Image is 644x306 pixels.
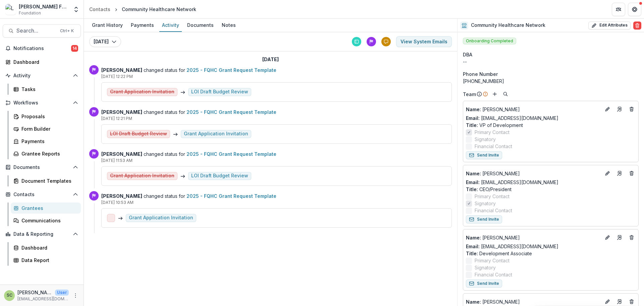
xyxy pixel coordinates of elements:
s: Grant Application Invitation [110,173,174,179]
div: [PERSON_NAME] Fund for the Blind [19,3,69,10]
span: Name : [466,235,481,241]
button: Partners [612,3,625,16]
p: CEO/President [466,186,636,193]
strong: [PERSON_NAME] [101,67,142,73]
a: Document Templates [11,175,81,186]
div: Grant Application Invitation [184,131,248,137]
p: [PERSON_NAME] [466,106,601,113]
div: Form Builder [21,125,75,132]
p: changed status for [101,150,452,158]
div: Grantees [21,205,75,212]
div: Grant History [89,20,125,30]
p: Team [463,91,476,98]
button: Delete [633,21,641,30]
div: Payments [21,138,75,145]
span: Title : [466,122,478,128]
button: Send Invite [466,151,502,159]
div: Data Report [21,257,75,264]
button: Deletes [628,169,636,177]
span: Data & Reporting [13,231,70,237]
p: [DATE] 12:22 PM [101,74,452,80]
span: Title : [466,186,478,192]
button: Edit [603,105,611,113]
div: Tasks [21,86,75,93]
button: Deletes [628,105,636,113]
div: [PHONE_NUMBER] [463,78,639,85]
button: Send Invite [466,279,502,288]
a: Go to contact [614,104,625,115]
button: Search [501,90,509,98]
a: Communications [11,215,81,226]
span: Signatory [475,136,496,143]
span: Activity [13,73,70,79]
div: Dashboard [13,58,75,65]
a: Payments [11,136,81,147]
a: Name: [PERSON_NAME] [466,234,601,241]
p: User [55,290,69,296]
a: Grant History [89,19,125,32]
span: Name : [466,106,481,112]
span: Signatory [475,200,496,207]
button: Open Documents [3,162,81,173]
span: Primary Contact [475,257,509,264]
button: Open Data & Reporting [3,229,81,239]
button: Send Invite [466,215,502,223]
button: Edit [603,298,611,306]
span: Email: [466,179,480,185]
h2: [DATE] [262,57,279,62]
a: Go to contact [614,232,625,243]
a: Documents [184,19,216,32]
img: Lavelle Fund for the Blind [5,4,16,15]
a: 2025 - FQHC Grant Request Template [186,67,276,73]
span: Title : [466,251,478,256]
a: Email: [EMAIL_ADDRESS][DOMAIN_NAME] [466,179,558,186]
div: Community Healthcare Network [122,6,196,13]
button: Open Workflows [3,97,81,108]
a: Tasks [11,84,81,95]
a: Name: [PERSON_NAME] [466,106,601,113]
span: DBA [463,51,472,58]
button: Open entity switcher [71,3,81,16]
p: changed status for [101,192,452,200]
span: Financial Contact [475,207,512,214]
strong: [PERSON_NAME] [101,109,142,115]
span: Name : [466,299,481,305]
p: [EMAIL_ADDRESS][DOMAIN_NAME] [17,296,69,302]
p: VP of Development [466,122,636,129]
a: Dashboard [11,242,81,253]
div: Document Templates [21,177,75,184]
span: Email: [466,115,480,121]
p: [PERSON_NAME] [466,170,601,177]
button: Add [491,90,499,98]
a: Email: [EMAIL_ADDRESS][DOMAIN_NAME] [466,243,558,250]
div: Dashboard [21,244,75,251]
div: Contacts [89,6,110,13]
span: Workflows [13,100,70,106]
s: LOI Draft Budget Review [110,131,167,137]
a: 2025 - FQHC Grant Request Template [186,109,276,115]
div: LOI Draft Budget Review [191,89,248,95]
button: Open Activity [3,70,81,81]
a: Form Builder [11,123,81,134]
button: Open Contacts [3,189,81,200]
h2: Community Healthcare Network [471,23,545,28]
button: Edit [603,233,611,242]
button: Deletes [628,233,636,242]
p: Development Associate [466,250,636,257]
s: Grant Application Invitation [110,89,174,95]
span: Notifications [13,46,71,51]
a: Go to contact [614,168,625,179]
p: [DATE] 11:53 AM [101,158,452,164]
button: More [71,292,79,300]
p: [PERSON_NAME] [466,234,601,241]
a: Dashboard [3,56,81,68]
div: Communications [21,217,75,224]
a: Grantee Reports [11,148,81,159]
a: 2025 - FQHC Grant Request Template [186,151,276,157]
span: Financial Contact [475,271,512,278]
div: Documents [184,20,216,30]
a: 2025 - FQHC Grant Request Template [186,193,276,199]
span: Signatory [475,264,496,271]
p: [PERSON_NAME] [17,289,52,296]
span: Primary Contact [475,193,509,200]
